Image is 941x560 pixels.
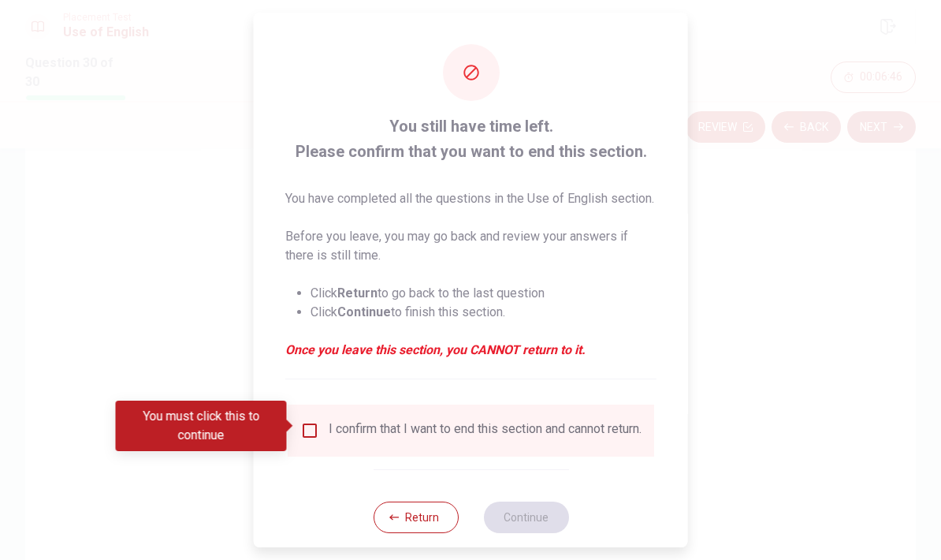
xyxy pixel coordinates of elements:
button: Return [373,502,458,533]
span: You still have time left. Please confirm that you want to end this section. [285,114,656,164]
li: Click to go back to the last question [311,284,656,303]
p: You have completed all the questions in the Use of English section. [285,189,656,208]
strong: Continue [337,304,391,319]
p: Before you leave, you may go back and review your answers if there is still time. [285,227,656,265]
div: You must click this to continue [116,401,287,451]
em: Once you leave this section, you CANNOT return to it. [285,341,656,360]
strong: Return [337,286,378,301]
div: I confirm that I want to end this section and cannot return. [329,421,642,440]
span: You must click this to continue [300,421,319,440]
button: Continue [483,502,568,533]
li: Click to finish this section. [311,303,656,322]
